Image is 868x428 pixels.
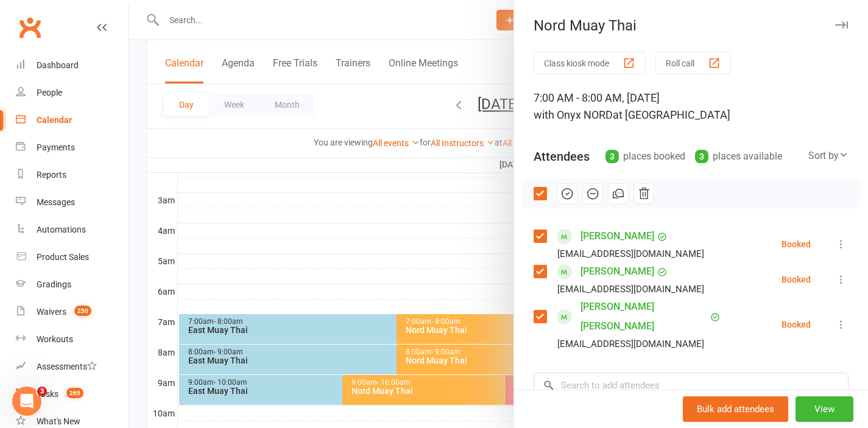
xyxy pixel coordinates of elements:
div: Assessments [37,362,97,371]
a: [PERSON_NAME] [580,226,654,246]
a: Assessments [16,353,129,381]
button: Roll call [655,52,731,74]
div: Reports [37,170,66,180]
div: 3 [695,150,708,163]
div: Messages [37,197,75,207]
a: Tasks 265 [16,381,129,408]
div: 7:00 AM - 8:00 AM, [DATE] [534,89,849,124]
div: Booked [782,275,811,284]
div: Automations [37,225,86,234]
span: 3 [37,387,47,396]
div: What's New [37,416,80,426]
div: Gradings [37,279,71,289]
a: Messages [16,189,129,216]
a: Waivers 250 [16,298,129,326]
a: Automations [16,216,129,244]
a: [PERSON_NAME] [580,262,654,281]
a: Gradings [16,271,129,298]
div: 3 [605,150,619,163]
input: Search to add attendees [534,373,849,398]
div: Nord Muay Thai [514,17,868,34]
div: Waivers [37,307,66,317]
span: at [GEOGRAPHIC_DATA] [613,108,730,121]
button: View [796,396,853,422]
div: Payments [37,142,75,152]
div: People [37,88,62,97]
div: Attendees [534,148,590,165]
span: 250 [74,306,91,316]
div: Booked [782,320,811,329]
a: Clubworx [15,12,45,43]
a: Calendar [16,107,129,134]
span: with Onyx NORD [534,108,613,121]
iframe: Intercom live chat [12,387,41,416]
span: 265 [66,388,83,398]
a: Dashboard [16,52,129,79]
a: Product Sales [16,244,129,271]
button: Class kiosk mode [534,52,646,74]
button: Bulk add attendees [683,396,788,422]
div: Sort by [808,148,849,164]
div: Calendar [37,115,72,125]
a: [PERSON_NAME] [PERSON_NAME] [580,297,707,336]
div: Workouts [37,334,73,344]
div: Product Sales [37,252,89,262]
a: Reports [16,161,129,189]
div: Dashboard [37,60,79,70]
div: Booked [782,240,811,248]
a: Payments [16,134,129,161]
div: [EMAIL_ADDRESS][DOMAIN_NAME] [557,336,704,352]
a: People [16,79,129,107]
div: [EMAIL_ADDRESS][DOMAIN_NAME] [557,281,704,297]
a: Workouts [16,326,129,353]
div: [EMAIL_ADDRESS][DOMAIN_NAME] [557,246,704,262]
div: Tasks [37,389,58,399]
div: places available [695,148,782,165]
div: places booked [605,148,685,165]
